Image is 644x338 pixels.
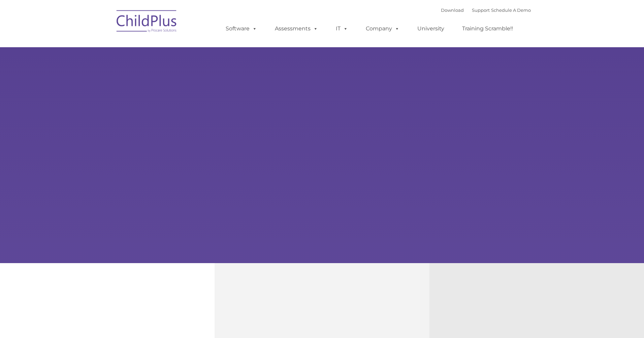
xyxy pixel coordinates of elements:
[441,7,531,13] font: |
[329,22,355,35] a: IT
[359,22,406,35] a: Company
[472,7,490,13] a: Support
[219,22,264,35] a: Software
[268,22,325,35] a: Assessments
[411,22,451,35] a: University
[491,7,531,13] a: Schedule A Demo
[113,5,181,39] img: ChildPlus by Procare Solutions
[455,22,520,35] a: Training Scramble!!
[441,7,464,13] a: Download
